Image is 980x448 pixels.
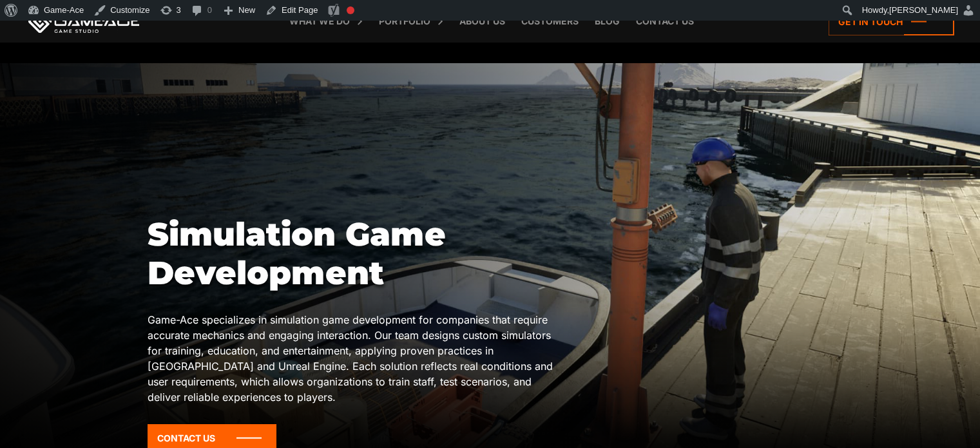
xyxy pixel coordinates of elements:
a: Get in touch [829,8,954,35]
h1: Simulation Game Development [148,215,559,293]
div: Focus keyphrase not set [347,6,354,14]
p: Game-Ace specializes in simulation game development for companies that require accurate mechanics... [148,312,559,405]
span: [PERSON_NAME] [889,5,958,15]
